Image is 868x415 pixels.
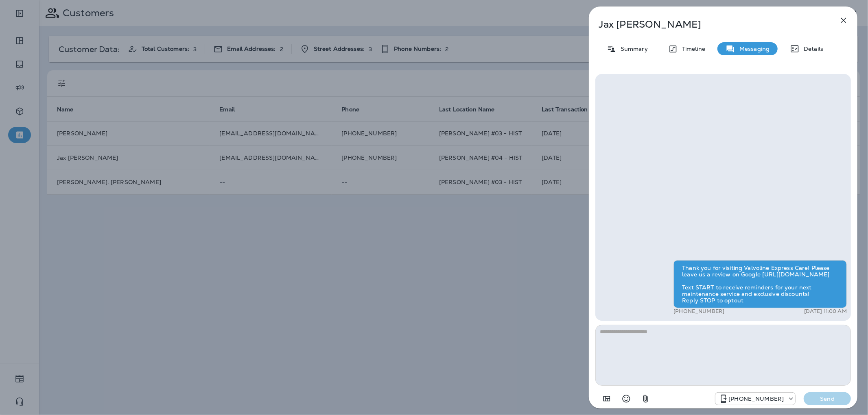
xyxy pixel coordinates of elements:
[599,19,821,30] p: Jax [PERSON_NAME]
[728,395,784,402] p: [PHONE_NUMBER]
[617,46,648,52] p: Summary
[673,308,724,315] p: [PHONE_NUMBER]
[673,260,847,308] div: Thank you for visiting Valvoline Express Care! Please leave us a review on Google [URL][DOMAIN_NA...
[804,308,847,315] p: [DATE] 11:00 AM
[678,46,705,52] p: Timeline
[618,391,634,407] button: Select an emoji
[715,394,795,404] div: +1 (470) 480-0229
[735,46,770,52] p: Messaging
[599,391,615,407] button: Add in a premade template
[800,46,823,52] p: Details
